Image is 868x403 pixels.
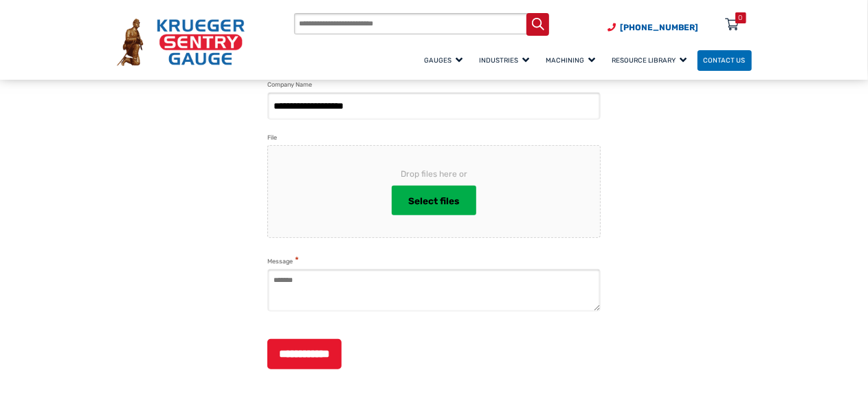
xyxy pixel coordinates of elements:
[739,12,743,23] div: 0
[704,56,746,64] span: Contact Us
[698,50,752,72] a: Contact Us
[267,133,277,143] label: File
[419,48,474,72] a: Gauges
[606,48,698,72] a: Resource Library
[474,48,540,72] a: Industries
[608,21,699,34] a: Phone Number (920) 434-8860
[621,23,699,32] span: [PHONE_NUMBER]
[540,48,606,72] a: Machining
[480,56,530,64] span: Industries
[392,186,476,215] button: select files, file
[117,19,245,66] img: Krueger Sentry Gauge
[267,80,312,90] label: Company Name
[546,56,596,64] span: Machining
[612,56,687,64] span: Resource Library
[267,255,299,267] label: Message
[425,56,463,64] span: Gauges
[290,168,578,180] span: Drop files here or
